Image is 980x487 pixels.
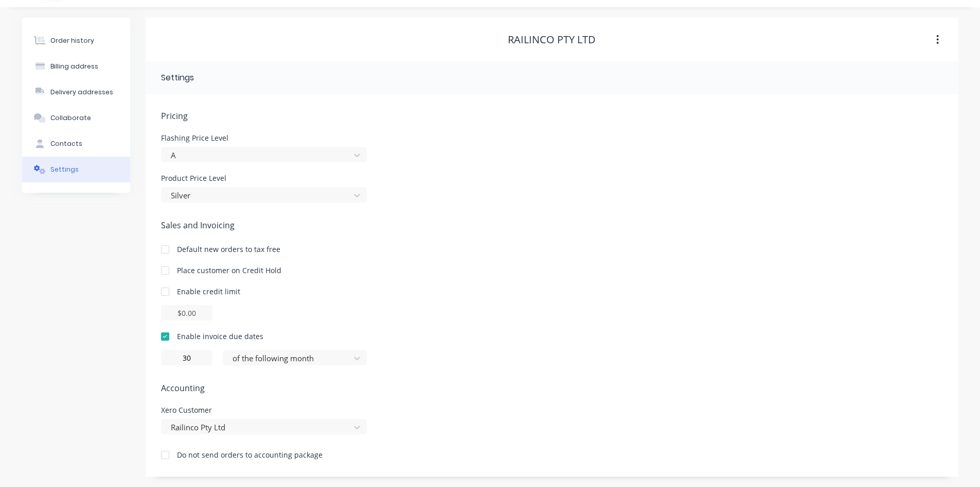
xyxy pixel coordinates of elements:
[161,407,367,414] div: Xero Customer
[161,110,943,122] span: Pricing
[161,382,943,394] span: Accounting
[177,265,281,276] div: Place customer on Credit Hold
[161,305,212,321] input: $0
[22,79,130,105] button: Delivery addresses
[22,157,130,182] button: Settings
[161,350,212,365] input: 0
[161,135,367,142] div: Flashing Price Level
[50,62,98,71] div: Billing address
[508,33,596,46] div: Railinco Pty Ltd
[22,54,130,79] button: Billing address
[177,244,280,255] div: Default new orders to tax free
[161,72,194,84] div: Settings
[177,449,323,460] div: Do not send orders to accounting package
[50,139,82,148] div: Contacts
[50,36,94,45] div: Order history
[22,105,130,131] button: Collaborate
[22,28,130,54] button: Order history
[161,219,943,231] span: Sales and Invoicing
[50,113,91,123] div: Collaborate
[50,165,79,174] div: Settings
[50,88,113,97] div: Delivery addresses
[177,286,240,297] div: Enable credit limit
[177,331,263,342] div: Enable invoice due dates
[161,175,367,182] div: Product Price Level
[22,131,130,157] button: Contacts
